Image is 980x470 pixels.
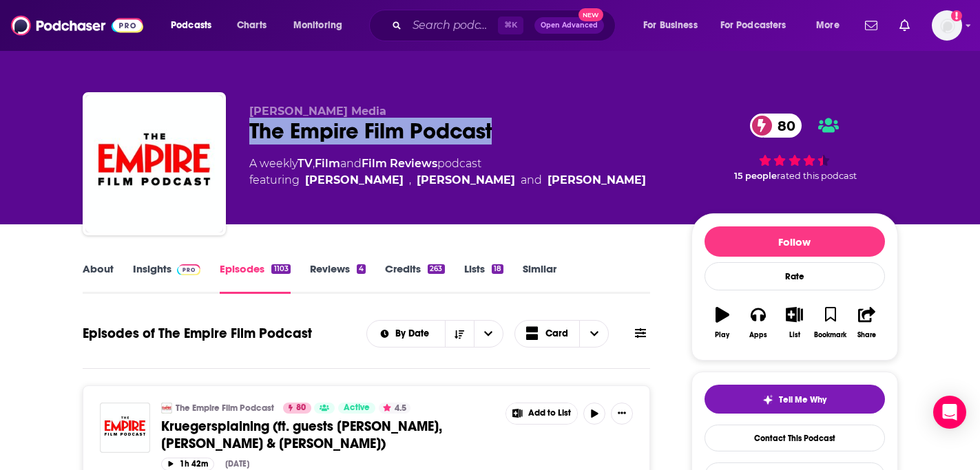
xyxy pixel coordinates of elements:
div: Play [715,331,729,339]
span: Kruegersplaining (ft. guests [PERSON_NAME], [PERSON_NAME] & [PERSON_NAME]) [161,418,442,452]
a: Similar [523,262,556,294]
span: Open Advanced [541,22,598,29]
h1: Episodes of The Empire Film Podcast [83,325,312,342]
button: Share [848,298,884,348]
a: About [83,262,114,294]
span: Monitoring [293,16,342,35]
span: More [816,16,840,35]
span: featuring [249,172,646,189]
img: Kruegersplaining (ft. guests Celine Song, Dave Franco & Alison Brie) [100,403,150,453]
span: For Business [643,16,698,35]
div: 4 [357,264,366,274]
div: Apps [749,331,767,339]
span: rated this podcast [777,171,857,181]
div: Bookmark [814,331,846,339]
button: open menu [806,14,857,36]
img: The Empire Film Podcast [161,403,172,414]
a: Charts [228,14,275,36]
a: Active [338,403,375,414]
a: Kruegersplaining (ft. guests [PERSON_NAME], [PERSON_NAME] & [PERSON_NAME]) [161,418,496,452]
button: List [776,298,812,348]
input: Search podcasts, credits, & more... [407,14,498,36]
button: Show More Button [611,403,633,425]
button: Play [705,298,740,348]
div: 18 [492,264,503,274]
span: 80 [296,401,306,415]
a: Lists18 [464,262,503,294]
span: 80 [764,114,802,138]
span: and [340,157,362,170]
button: open menu [474,321,503,347]
a: Helen O’Hara [548,172,646,189]
button: open menu [634,14,715,36]
button: open menu [711,14,806,36]
div: Open Intercom Messenger [933,396,966,429]
span: [PERSON_NAME] Media [249,105,386,118]
img: The Empire Film Podcast [85,95,223,233]
span: 15 people [734,171,777,181]
button: Follow [705,226,885,257]
a: Contact This Podcast [705,425,885,451]
div: 80 15 peoplerated this podcast [691,105,898,190]
a: Reviews4 [310,262,366,294]
a: Credits263 [385,262,444,294]
span: Tell Me Why [779,394,826,405]
a: Show notifications dropdown [859,14,883,37]
div: Rate [705,262,885,290]
div: Share [857,331,876,339]
span: Card [545,329,568,339]
span: For Podcasters [720,16,786,35]
button: Apps [740,298,776,348]
a: InsightsPodchaser Pro [133,262,201,294]
button: open menu [367,329,445,339]
a: Episodes1103 [220,262,290,294]
span: , [313,157,315,170]
div: [DATE] [225,459,249,469]
a: Film [315,157,340,170]
img: tell me why sparkle [762,394,773,405]
div: [PERSON_NAME] [417,172,515,189]
img: Podchaser - Follow, Share and Rate Podcasts [11,12,143,39]
svg: Add a profile image [951,10,962,21]
img: User Profile [932,10,962,41]
a: Film Reviews [362,157,437,170]
button: Choose View [514,320,609,348]
a: 80 [750,114,802,138]
span: Add to List [528,408,571,418]
button: open menu [161,14,229,36]
button: Bookmark [813,298,848,348]
h2: Choose List sort [366,320,503,348]
a: Chris Hewitt [305,172,404,189]
a: 80 [283,403,311,414]
a: Show notifications dropdown [894,14,915,37]
a: The Empire Film Podcast [176,403,274,414]
div: 263 [428,264,444,274]
span: ⌘ K [498,17,523,34]
button: 4.5 [379,403,410,414]
button: Show profile menu [932,10,962,41]
div: A weekly podcast [249,156,646,189]
button: tell me why sparkleTell Me Why [705,385,885,414]
img: Podchaser Pro [177,264,201,275]
span: and [521,172,542,189]
span: , [409,172,411,189]
span: Podcasts [171,16,211,35]
span: By Date [395,329,434,339]
button: Open AdvancedNew [534,17,604,34]
div: List [789,331,800,339]
span: Active [344,401,370,415]
span: Logged in as kkneafsey [932,10,962,41]
button: Show More Button [506,403,578,424]
button: open menu [284,14,360,36]
a: TV [298,157,313,170]
div: Search podcasts, credits, & more... [382,10,629,41]
span: New [578,8,603,21]
div: 1103 [271,264,290,274]
span: Charts [237,16,267,35]
button: Sort Direction [445,321,474,347]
